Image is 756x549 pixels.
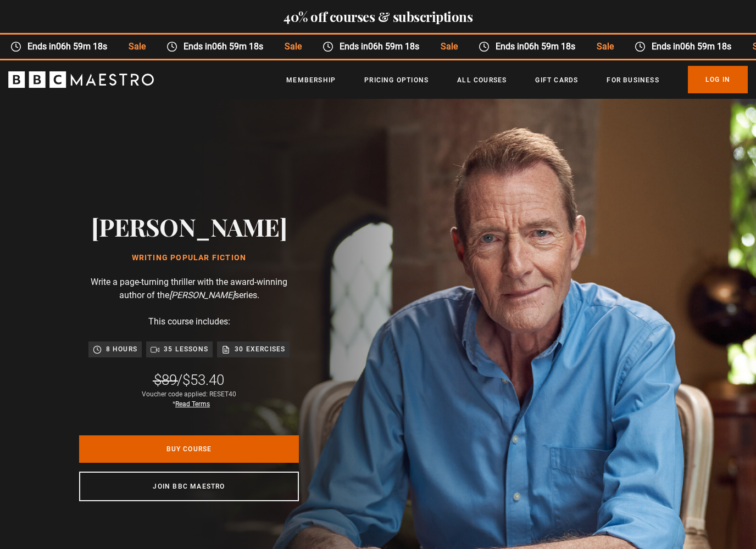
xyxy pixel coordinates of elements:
span: Sale [570,40,608,53]
span: $89 [154,372,177,388]
time: 06h 59m 18s [197,41,248,52]
a: Read Terms [175,400,210,408]
p: 30 exercises [235,344,285,355]
a: Membership [286,75,336,86]
a: Gift Cards [535,75,578,86]
span: Ends in [6,40,102,53]
a: For business [607,75,659,86]
span: Ends in [630,40,726,53]
p: This course includes: [148,315,230,328]
a: Pricing Options [364,75,429,86]
h1: Writing Popular Fiction [91,254,287,262]
span: Ends in [162,40,258,53]
a: Log In [688,66,748,93]
span: Ends in [318,40,414,53]
div: Voucher code applied: RESET40 [142,389,236,409]
span: Ends in [474,40,570,53]
div: / [154,371,224,389]
nav: Primary [286,66,748,93]
time: 06h 59m 18s [665,41,716,52]
time: 06h 59m 18s [353,41,404,52]
a: All Courses [457,75,507,86]
i: [PERSON_NAME] [169,290,235,300]
p: Write a page-turning thriller with the award-winning author of the series. [79,276,299,302]
span: $53.40 [182,372,224,388]
span: Sale [414,40,452,53]
h2: [PERSON_NAME] [91,212,287,240]
time: 06h 59m 18s [509,41,560,52]
p: 8 hours [106,344,137,355]
a: Buy Course [79,435,299,463]
span: Sale [258,40,296,53]
p: 35 lessons [164,344,208,355]
time: 06h 59m 18s [41,41,92,52]
a: Join BBC Maestro [79,472,299,501]
svg: BBC Maestro [8,71,154,88]
span: Sale [102,40,140,53]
